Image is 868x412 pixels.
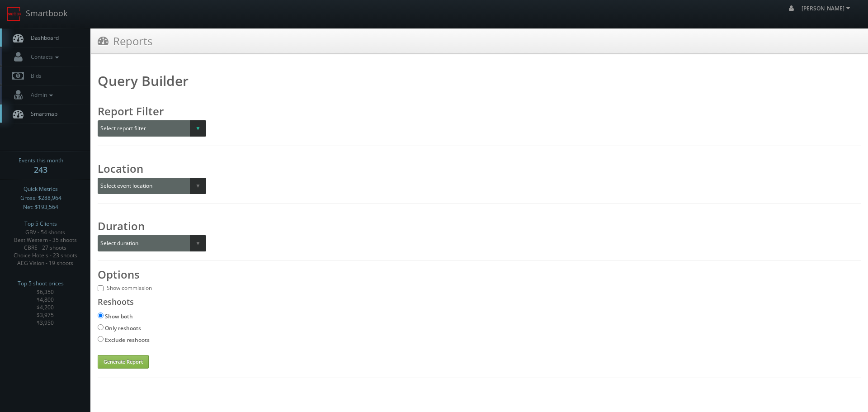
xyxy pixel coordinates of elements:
[26,91,55,99] span: Admin
[105,336,150,344] label: Exclude reshoots
[19,156,63,165] span: Events this month
[24,219,57,228] span: Top 5 Clients
[98,33,152,49] h3: Reports
[98,107,206,116] h3: Report Filter
[107,284,152,292] label: Show commission
[98,222,206,231] h3: Duration
[98,270,861,279] h3: Options
[98,297,861,306] h4: Reshoots
[98,164,206,173] h3: Location
[23,203,58,212] span: Net: $193,564
[24,185,58,194] span: Quick Metrics
[26,53,61,61] span: Contacts
[26,34,59,42] span: Dashboard
[18,279,64,288] span: Top 5 shoot prices
[98,355,149,369] button: Generate Report
[34,164,47,175] strong: 243
[105,313,133,320] label: Show both
[7,7,21,21] img: smartbook-logo.png
[98,76,861,85] h2: Query Builder
[802,5,853,12] span: [PERSON_NAME]
[20,194,61,203] span: Gross: $288,964
[26,72,42,80] span: Bids
[105,324,141,332] label: Only reshoots
[26,110,57,118] span: Smartmap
